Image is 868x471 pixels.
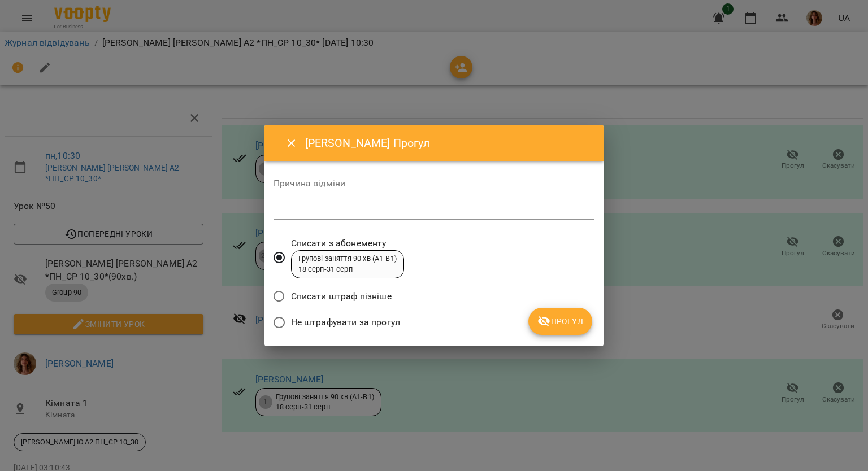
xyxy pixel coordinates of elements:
[537,315,583,328] span: Прогул
[291,290,392,303] span: Списати штраф пізніше
[298,254,397,274] div: Групові заняття 90 хв (А1-В1) 18 серп - 31 серп
[291,237,404,250] span: Списати з абонементу
[274,179,594,188] label: Причина відміни
[305,134,590,152] h6: [PERSON_NAME] Прогул
[291,316,400,329] span: Не штрафувати за прогул
[528,308,592,335] button: Прогул
[278,130,305,157] button: Close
